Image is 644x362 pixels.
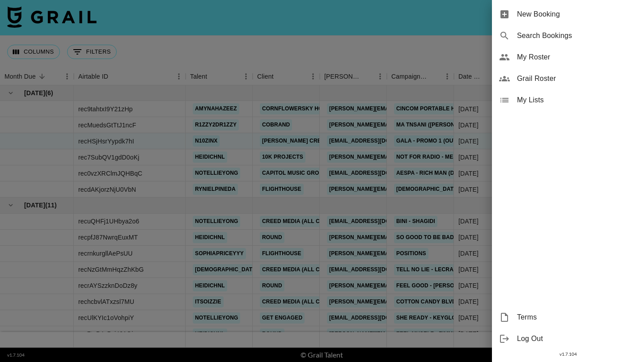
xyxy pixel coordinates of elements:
[517,312,637,323] span: Terms
[492,4,644,25] div: New Booking
[492,307,644,328] div: Terms
[517,9,637,20] span: New Booking
[517,52,637,63] span: My Roster
[517,95,637,105] span: My Lists
[492,25,644,46] div: Search Bookings
[517,30,637,41] span: Search Bookings
[492,89,644,111] div: My Lists
[492,349,644,359] div: v 1.7.104
[492,328,644,349] div: Log Out
[517,73,637,84] span: Grail Roster
[492,68,644,89] div: Grail Roster
[517,333,637,344] span: Log Out
[492,46,644,68] div: My Roster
